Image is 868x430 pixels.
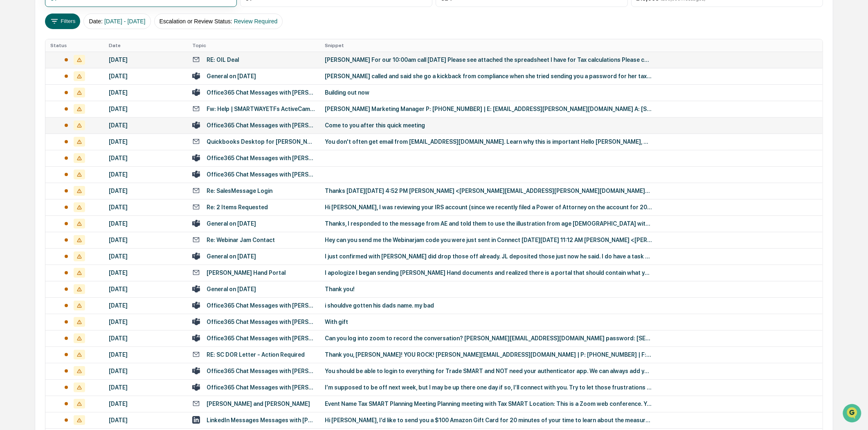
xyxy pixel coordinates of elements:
span: [DATE] - [DATE] [104,18,146,25]
div: [DATE] [109,368,182,374]
div: Office365 Chat Messages with [PERSON_NAME], [PERSON_NAME] on [DATE] [207,155,315,161]
div: We're available if you need us! [28,71,103,77]
span: Preclearance [16,103,53,111]
div: [PERSON_NAME] Hand Portal [207,269,286,276]
div: Office365 Chat Messages with [PERSON_NAME], [PERSON_NAME] on [DATE] [207,302,315,309]
div: [DATE] [109,237,182,243]
div: [DATE] [109,188,182,194]
th: Topic [187,39,320,52]
div: 🖐️ [8,104,15,111]
div: [PERSON_NAME] For our 10:00am call [DATE] Please see attached the spreadsheet I have for Tax calc... [325,57,652,63]
div: [DATE] [109,106,182,112]
span: Attestations [67,103,101,111]
button: Start new chat [139,65,149,75]
div: [DATE] [109,155,182,161]
div: General on [DATE] [207,253,256,260]
div: 🗄️ [59,104,66,111]
div: I apologize I began sending [PERSON_NAME] Hand documents and realized there is a portal that shou... [325,269,652,276]
div: Office365 Chat Messages with [PERSON_NAME], [PERSON_NAME] on [DATE] [207,319,315,325]
div: [DATE] [109,253,182,260]
a: 🖐️Preclearance [5,100,56,115]
div: Start new chat [28,63,134,71]
div: [PERSON_NAME] and [PERSON_NAME] [207,401,310,407]
div: [DATE] [109,204,182,210]
div: [DATE] [109,319,182,325]
button: Date:[DATE] - [DATE] [83,14,151,29]
div: [DATE] [109,220,182,227]
div: [DATE] [109,302,182,309]
div: [PERSON_NAME] called and said she go a kickback from compliance when she tried sending you a pass... [325,73,652,79]
div: General on [DATE] [207,220,256,227]
th: Date [104,39,187,52]
div: Re: 2 Items Requested [207,204,268,210]
p: How can we help? [8,17,149,30]
div: Quickbooks Desktop for [PERSON_NAME] Financial Group [207,138,315,145]
span: Pylon [81,139,99,145]
div: Thank you, [PERSON_NAME]! YOU ROCK! [PERSON_NAME][EMAIL_ADDRESS][DOMAIN_NAME] | P: [PHONE_NUMBER]... [325,351,652,358]
div: LinkedIn Messages Messages with [PERSON_NAME], CPA, [PERSON_NAME] [207,417,315,423]
div: Fw: Help | SMARTWAYETFs ActiveCampaign [207,106,315,112]
div: i shouldve gotten his dads name. my bad [325,302,652,309]
div: [DATE] [109,286,182,292]
div: Office365 Chat Messages with [PERSON_NAME], [PERSON_NAME] on [DATE] [207,384,315,391]
div: Office365 Chat Messages with [PERSON_NAME], [PERSON_NAME] on [DATE] [207,122,315,129]
div: [DATE] [109,171,182,178]
div: RE: SC DOR Letter - Action Required [207,351,305,358]
div: General on [DATE] [207,73,256,79]
div: [DATE] [109,57,182,63]
a: 🗄️Attestations [56,100,105,115]
div: I’m supposed to be off next week, but I may be up there one day if so, I’ll connect with you. Try... [325,384,652,391]
div: [DATE] [109,417,182,423]
div: Thanks, I responded to the message from AE and told them to use the illustration from age [DEMOGR... [325,220,652,227]
div: Office365 Chat Messages with [PERSON_NAME], [PERSON_NAME] on [DATE] [207,335,315,342]
div: [DATE] [109,138,182,145]
div: I just confirmed with [PERSON_NAME] did drop those off already. JL deposited those just now he sa... [325,253,652,260]
div: [DATE] [109,269,182,276]
div: Hey can you send me the Webinarjam code you were just sent in Connect [DATE][DATE] 11:12 AM [PERS... [325,237,652,243]
div: Event Name Tax SMART Planning Meeting Planning meeting with Tax SMART Location: This is a Zoom we... [325,401,652,407]
div: [DATE] [109,122,182,129]
div: [DATE] [109,73,182,79]
div: With gift [325,319,652,325]
div: [DATE] [109,384,182,391]
div: You should be able to login to everything for Trade SMART and NOT need your authenticator app. We... [325,368,652,374]
div: General on [DATE] [207,286,256,292]
div: Can you log into zoom to record the conversation? [PERSON_NAME][EMAIL_ADDRESS][DOMAIN_NAME] passw... [325,335,652,342]
span: Data Lookup [16,119,52,127]
div: Office365 Chat Messages with [PERSON_NAME], [PERSON_NAME] on [DATE] [207,89,315,96]
div: [DATE] [109,335,182,342]
th: Status [45,39,104,52]
div: Office365 Chat Messages with [PERSON_NAME], [PERSON_NAME] on [DATE] [207,171,315,178]
div: Thank you! [325,286,652,292]
div: [DATE] [109,89,182,96]
img: 1746055101610-c473b297-6a78-478c-a979-82029cc54cd1 [8,63,23,77]
div: You don't often get email from [EMAIL_ADDRESS][DOMAIN_NAME]. Learn why this is important Hello [P... [325,138,652,145]
div: Building out now [325,89,652,96]
div: Re: Webinar Jam Contact [207,237,275,243]
div: [DATE] [109,401,182,407]
iframe: Open customer support [842,403,864,425]
div: Thanks [DATE][DATE] 4:52 PM [PERSON_NAME] <[PERSON_NAME][EMAIL_ADDRESS][PERSON_NAME][DOMAIN_NAME]... [325,188,652,194]
a: 🔎Data Lookup [5,115,55,130]
div: [PERSON_NAME] Marketing Manager P: [PHONE_NUMBER] | E: [EMAIL_ADDRESS][PERSON_NAME][DOMAIN_NAME] ... [325,106,652,112]
div: Come to you after this quick meeting [325,122,652,129]
div: Hi [PERSON_NAME], I’d like to send you a $100 Amazon Gift Card for 20 minutes of your time to lea... [325,417,652,423]
button: Filters [45,14,81,29]
div: RE: OIL Deal [207,57,239,63]
div: Hi [PERSON_NAME], I was reviewing your IRS account (since we recently filed a Power of Attorney o... [325,204,652,210]
a: Powered byPylon [58,138,99,145]
th: Snippet [320,39,823,52]
div: Office365 Chat Messages with [PERSON_NAME], [PERSON_NAME] on [DATE] [207,368,315,374]
span: Review Required [234,18,278,25]
button: Escalation or Review Status:Review Required [154,14,283,29]
div: Re: SalesMessage Login [207,188,272,194]
div: 🔎 [8,120,15,126]
div: [DATE] [109,351,182,358]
